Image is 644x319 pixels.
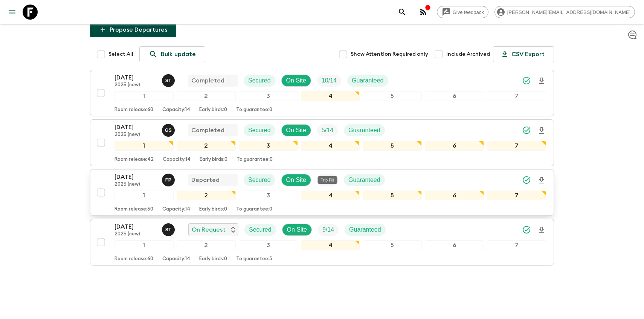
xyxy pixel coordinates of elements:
p: Room release: 42 [114,157,154,163]
button: Propose Departures [90,22,176,37]
span: Federico Poletti [162,176,176,182]
div: 7 [487,141,546,151]
p: 2025 (new) [114,182,156,188]
div: 1 [114,240,174,250]
div: 3 [239,141,298,151]
p: Secured [248,76,271,85]
svg: Synced Successfully [522,176,531,185]
div: Secured [244,174,275,186]
svg: Synced Successfully [522,126,531,135]
span: Simona Timpanaro [162,226,176,232]
p: To guarantee: 0 [237,157,273,163]
div: 2 [177,91,236,101]
p: [DATE] [114,172,156,182]
p: On Request [192,225,226,234]
p: On Site [286,76,306,85]
p: Departed [191,176,220,185]
p: 2025 (new) [114,82,156,88]
span: [PERSON_NAME][EMAIL_ADDRESS][DOMAIN_NAME] [503,9,635,15]
p: Room release: 60 [114,256,153,262]
span: Include Archived [446,50,490,58]
div: 2 [177,240,236,250]
button: menu [5,5,20,20]
div: 5 [363,240,422,250]
div: 3 [239,91,298,101]
p: Completed [191,126,224,135]
p: 2025 (new) [114,132,156,138]
svg: Download Onboarding [537,76,546,85]
p: S T [165,227,172,233]
p: To guarantee: 3 [236,256,272,262]
p: Secured [248,126,271,135]
div: Secured [244,224,276,236]
p: On Site [286,176,306,185]
div: On Site [281,174,311,186]
p: To guarantee: 0 [236,206,272,212]
button: [DATE]2025 (new)Federico PolettiDepartedSecuredOn SiteTrip FillGuaranteed1234567Room release:60Ca... [90,169,554,216]
p: [DATE] [114,222,156,231]
span: Simona Timpanaro [162,76,176,82]
span: Select All [108,50,133,58]
p: Capacity: 14 [162,256,190,262]
div: 5 [363,141,422,151]
div: Trip Fill [317,75,341,87]
div: 3 [239,191,298,200]
div: On Site [281,124,311,136]
div: 4 [301,191,360,200]
span: Gianluca Savarino [162,126,176,132]
div: Secured [244,75,275,87]
p: Capacity: 14 [162,107,190,113]
button: [DATE]2025 (new)Simona TimpanaroOn RequestSecuredOn SiteTrip FillGuaranteed1234567Room release:60... [90,219,554,266]
div: Trip Fill [318,224,339,236]
span: Give feedback [449,9,488,15]
div: 2 [177,141,236,151]
p: Secured [249,225,272,234]
p: Guaranteed [352,76,384,85]
p: Capacity: 14 [163,157,191,163]
button: [DATE]2025 (new)Gianluca SavarinoCompletedSecuredOn SiteTrip FillGuaranteed1234567Room release:42... [90,119,554,166]
div: 3 [239,240,298,250]
svg: Download Onboarding [537,176,546,185]
a: Bulk update [139,46,205,62]
div: [PERSON_NAME][EMAIL_ADDRESS][DOMAIN_NAME] [494,6,635,18]
svg: Download Onboarding [537,126,546,135]
svg: Download Onboarding [537,226,546,235]
div: 5 [363,91,422,101]
div: 4 [301,240,360,250]
p: 9 / 14 [322,225,334,234]
p: 2025 (new) [114,231,156,237]
p: [DATE] [114,73,156,82]
p: Early birds: 0 [199,107,227,113]
div: 5 [363,191,422,200]
svg: Synced Successfully [522,225,531,234]
div: Secured [244,124,275,136]
button: CSV Export [493,46,554,62]
p: Room release: 60 [114,107,153,113]
p: Early birds: 0 [199,256,227,262]
p: Early birds: 0 [199,206,227,212]
div: 4 [301,91,360,101]
p: Guaranteed [349,225,381,234]
div: 7 [487,191,546,200]
div: Trip Fill [317,124,338,136]
div: Trip Fill [318,176,337,184]
div: 4 [301,141,360,151]
div: 1 [114,191,174,200]
p: 5 / 14 [322,126,333,135]
div: 6 [425,191,484,200]
p: To guarantee: 0 [236,107,272,113]
p: Secured [248,176,271,185]
div: 6 [425,91,484,101]
p: On Site [287,225,307,234]
p: Room release: 60 [114,206,153,212]
p: Guaranteed [348,176,380,185]
p: Guaranteed [348,126,380,135]
div: 6 [425,240,484,250]
div: On Site [281,75,311,87]
button: search adventures [395,5,410,20]
div: 7 [487,91,546,101]
p: Early birds: 0 [200,157,227,163]
p: Completed [191,76,224,85]
button: [DATE]2025 (new)Simona TimpanaroCompletedSecuredOn SiteTrip FillGuaranteed1234567Room release:60C... [90,70,554,116]
p: Capacity: 14 [162,206,190,212]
